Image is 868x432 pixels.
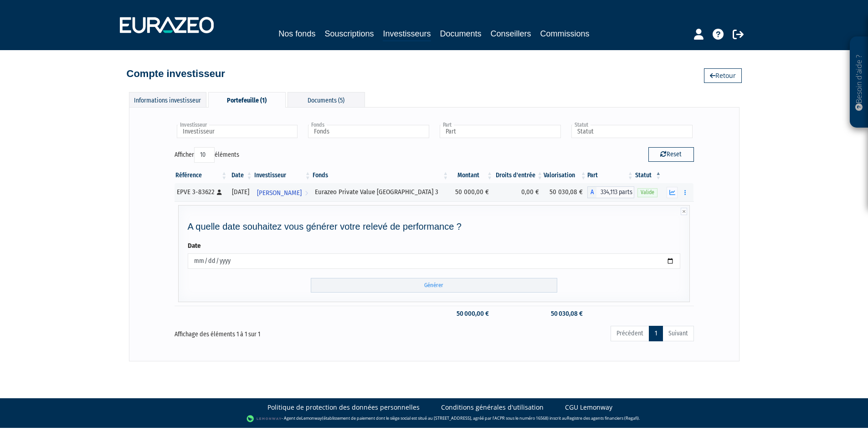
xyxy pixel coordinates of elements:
[596,186,634,198] span: 334,113 parts
[127,68,225,79] h4: Compte investisseur
[544,306,587,322] td: 50 030,08 €
[194,147,215,163] select: Afficheréléments
[208,92,286,108] div: Portefeuille (1)
[267,403,420,412] a: Politique de protection des données personnelles
[540,27,590,40] a: Commissions
[544,183,587,201] td: 50 030,08 €
[188,221,681,231] h4: A quelle date souhaitez vous générer votre relevé de performance ?
[634,168,663,183] th: Statut : activer pour trier la colonne par ordre d&eacute;croissant
[491,27,531,40] a: Conseillers
[637,188,657,197] span: Valide
[288,92,365,107] div: Documents (5)
[493,168,544,183] th: Droits d'entrée: activer pour trier la colonne par ordre croissant
[648,147,694,162] button: Reset
[175,325,383,339] div: Affichage des éléments 1 à 1 sur 1
[441,403,544,412] a: Conditions générales d'utilisation
[301,415,322,421] a: Lemonway
[175,168,228,183] th: Référence : activer pour trier la colonne par ordre croissant
[649,326,663,341] a: 1
[565,403,612,412] a: CGU Lemonway
[305,185,308,201] i: Voir l'investisseur
[544,168,587,183] th: Valorisation: activer pour trier la colonne par ordre croissant
[253,168,312,183] th: Investisseur: activer pour trier la colonne par ordre croissant
[449,306,493,322] td: 50 000,00 €
[175,147,239,163] label: Afficher éléments
[854,41,864,123] p: Besoin d'aide ?
[231,187,250,197] div: [DATE]
[129,92,206,107] div: Informations investisseur
[567,415,639,421] a: Registre des agents financiers (Regafi)
[315,187,447,197] div: Eurazeo Private Value [GEOGRAPHIC_DATA] 3
[324,27,374,40] a: Souscriptions
[449,183,493,201] td: 50 000,00 €
[120,17,214,33] img: 1732889491-logotype_eurazeo_blanc_rvb.png
[253,183,312,201] a: [PERSON_NAME]
[188,241,201,251] label: Date
[449,168,493,183] th: Montant: activer pour trier la colonne par ordre croissant
[704,68,742,83] a: Retour
[587,168,634,183] th: Part: activer pour trier la colonne par ordre croissant
[383,27,431,41] a: Investisseurs
[493,183,544,201] td: 0,00 €
[587,186,596,198] span: A
[440,27,482,40] a: Documents
[587,186,634,198] div: A - Eurazeo Private Value Europe 3
[9,414,859,423] div: - Agent de (établissement de paiement dont le siège social est situé au [STREET_ADDRESS], agréé p...
[228,168,253,183] th: Date: activer pour trier la colonne par ordre croissant
[247,414,282,423] img: logo-lemonway.png
[257,185,302,201] span: [PERSON_NAME]
[312,168,450,183] th: Fonds: activer pour trier la colonne par ordre croissant
[311,278,557,293] input: Générer
[278,27,315,40] a: Nos fonds
[177,187,225,197] div: EPVE 3-83622
[217,190,222,195] i: [Français] Personne physique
